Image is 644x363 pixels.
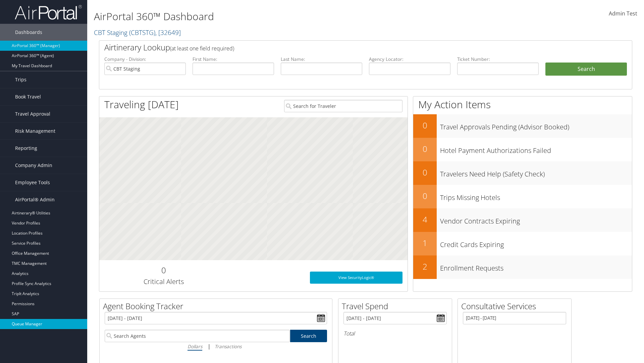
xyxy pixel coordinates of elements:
[284,100,402,112] input: Search for Traveler
[104,56,186,63] label: Company - Division:
[170,45,234,52] span: (at least one field required)
[413,237,437,249] h2: 1
[413,190,437,202] h2: 0
[215,343,241,350] i: Transactions
[413,120,437,131] h2: 0
[369,56,450,63] label: Agency Locator:
[413,143,437,155] h2: 0
[15,71,26,88] span: Trips
[440,237,632,249] h3: Credit Cards Expiring
[413,114,632,138] a: 0Travel Approvals Pending (Advisor Booked)
[281,56,362,63] label: Last Name:
[105,330,290,342] input: Search Agents
[94,9,456,24] h1: AirPortal 360™ Dashboard
[413,185,632,208] a: 0Trips Missing Hotels
[461,300,571,312] h2: Consultative Services
[15,174,50,191] span: Employee Tools
[413,255,632,279] a: 2Enrollment Requests
[413,232,632,255] a: 1Credit Cards Expiring
[440,213,632,226] h3: Vendor Contracts Expiring
[15,157,52,174] span: Company Admin
[15,140,37,157] span: Reporting
[105,342,327,351] div: |
[155,28,181,37] span: , [ 32649 ]
[457,56,539,63] label: Ticket Number:
[15,123,55,139] span: Risk Management
[413,208,632,232] a: 4Vendor Contracts Expiring
[15,88,41,105] span: Book Travel
[413,97,632,112] h1: My Action Items
[104,277,223,286] h3: Critical Alerts
[129,28,155,37] span: ( CBTSTG )
[103,300,332,312] h2: Agent Booking Tracker
[104,265,223,276] h2: 0
[104,42,583,53] h2: Airtinerary Lookup
[15,106,50,122] span: Travel Approval
[15,4,82,20] img: airportal-logo.png
[413,167,437,178] h2: 0
[15,24,42,41] span: Dashboards
[440,260,632,273] h3: Enrollment Requests
[193,56,274,63] label: First Name:
[413,138,632,161] a: 0Hotel Payment Authorizations Failed
[413,161,632,185] a: 0Travelers Need Help (Safety Check)
[440,166,632,179] h3: Travelers Need Help (Safety Check)
[440,119,632,132] h3: Travel Approvals Pending (Advisor Booked)
[413,261,437,272] h2: 2
[440,143,632,155] h3: Hotel Payment Authorizations Failed
[440,190,632,202] h3: Trips Missing Hotels
[343,330,447,337] h6: Total
[290,330,327,342] a: Search
[342,300,452,312] h2: Travel Spend
[545,63,627,76] button: Search
[609,3,637,24] a: Admin Test
[413,214,437,225] h2: 4
[187,343,202,350] i: Dollars
[609,10,637,17] span: Admin Test
[15,191,55,208] span: AirPortal® Admin
[104,97,179,112] h1: Traveling [DATE]
[94,28,181,37] a: CBT Staging
[310,272,402,284] a: View SecurityLogic®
